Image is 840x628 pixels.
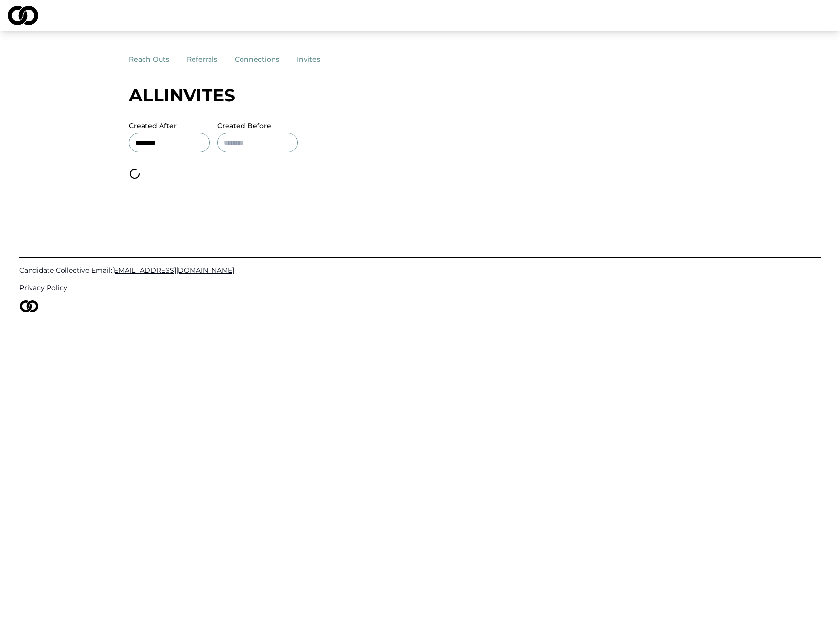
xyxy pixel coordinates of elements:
[19,283,821,293] a: Privacy Policy
[297,50,338,68] button: invites
[19,300,39,312] img: logo
[19,265,821,275] a: Candidate Collective Email:[EMAIL_ADDRESS][DOMAIN_NAME]
[187,50,235,68] button: referrals
[235,50,297,68] button: connections
[217,122,298,129] label: Created Before
[129,122,210,129] label: Created After
[129,85,711,105] div: All invites
[8,6,38,25] img: logo
[112,266,234,275] span: [EMAIL_ADDRESS][DOMAIN_NAME]
[129,50,187,68] button: reach outs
